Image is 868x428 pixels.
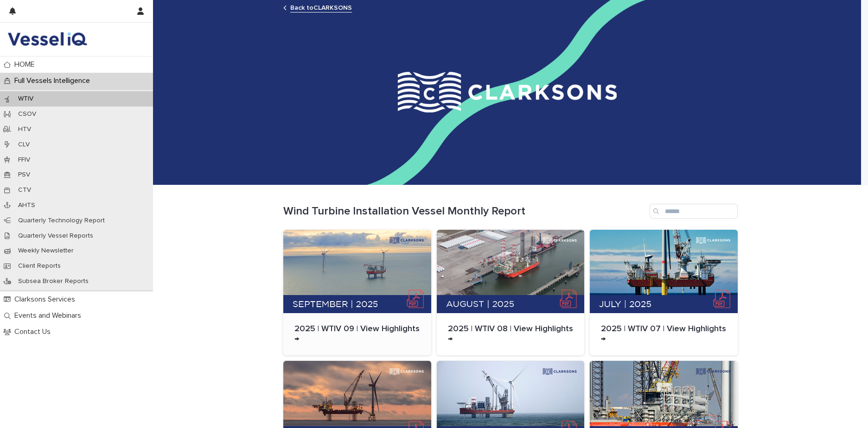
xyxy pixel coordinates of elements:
[448,324,574,344] p: 2025 | WTIV 08 | View Highlights →
[283,205,646,218] h1: Wind Turbine Installation Vessel Monthly Report
[11,247,81,255] p: Weekly Newsletter
[11,95,41,103] p: WTIV
[11,262,68,270] p: Client Reports
[290,2,352,13] a: Back toCLARKSONS
[283,230,431,355] a: 2025 | WTIV 09 | View Highlights →
[294,324,420,344] p: 2025 | WTIV 09 | View Highlights →
[601,324,727,344] p: 2025 | WTIV 07 | View Highlights →
[437,230,585,355] a: 2025 | WTIV 08 | View Highlights →
[11,327,58,336] p: Contact Us
[11,201,43,209] p: AHTS
[11,311,89,320] p: Events and Webinars
[11,126,38,133] p: HTV
[11,141,37,149] p: CLV
[650,204,738,219] input: Search
[11,156,38,164] p: FFIV
[11,110,44,118] p: CSOV
[11,186,38,194] p: CTV
[7,30,87,49] img: DY2harLS7Ky7oFY6OHCp
[11,277,96,285] p: Subsea Broker Reports
[11,217,112,225] p: Quarterly Technology Report
[11,171,38,179] p: PSV
[11,295,83,304] p: Clarksons Services
[590,230,738,355] a: 2025 | WTIV 07 | View Highlights →
[11,60,42,69] p: HOME
[11,232,101,240] p: Quarterly Vessel Reports
[11,76,97,85] p: Full Vessels Intelligence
